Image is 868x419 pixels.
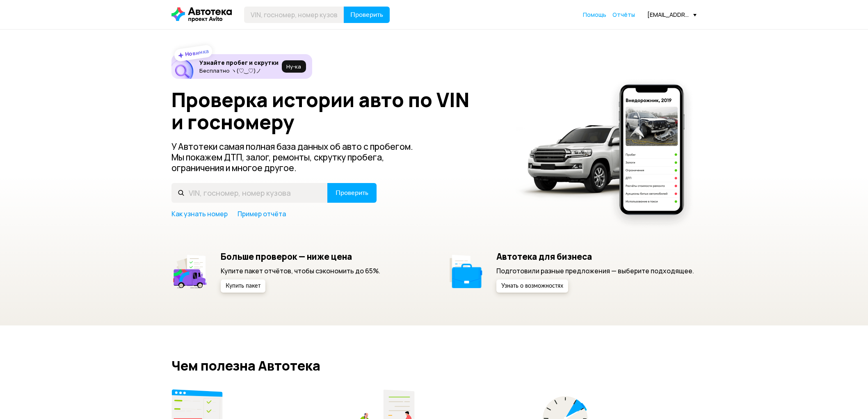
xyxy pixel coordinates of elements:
[221,251,380,262] h5: Больше проверок — ниже цена
[238,209,286,218] a: Пример отчёта
[496,266,694,275] p: Подготовили разные предложения — выберите подходящее.
[286,63,301,70] span: Ну‑ка
[171,89,505,133] h1: Проверка истории авто по VIN и госномеру
[496,251,694,262] h5: Автотека для бизнеса
[647,11,697,18] div: [EMAIL_ADDRESS][DOMAIN_NAME]
[583,11,606,18] span: Помощь
[221,266,380,275] p: Купите пакет отчётов, чтобы сэкономить до 65%.
[221,279,265,293] button: Купить пакет
[583,11,606,19] a: Помощь
[612,11,635,18] span: Отчёты
[336,190,368,196] span: Проверить
[199,59,279,66] h6: Узнайте пробег и скрутки
[199,67,279,74] p: Бесплатно ヽ(♡‿♡)ノ
[496,279,568,293] button: Узнать о возможностях
[171,209,228,218] a: Как узнать номер
[327,183,377,203] button: Проверить
[171,183,328,203] input: VIN, госномер, номер кузова
[171,141,427,173] p: У Автотеки самая полная база данных об авто с пробегом. Мы покажем ДТП, залог, ремонты, скрутку п...
[185,47,210,58] strong: Новинка
[344,7,390,23] button: Проверить
[612,11,635,19] a: Отчёты
[171,358,697,373] h2: Чем полезна Автотека
[501,283,563,289] span: Узнать о возможностях
[350,11,383,18] span: Проверить
[226,283,260,289] span: Купить пакет
[244,7,344,23] input: VIN, госномер, номер кузова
